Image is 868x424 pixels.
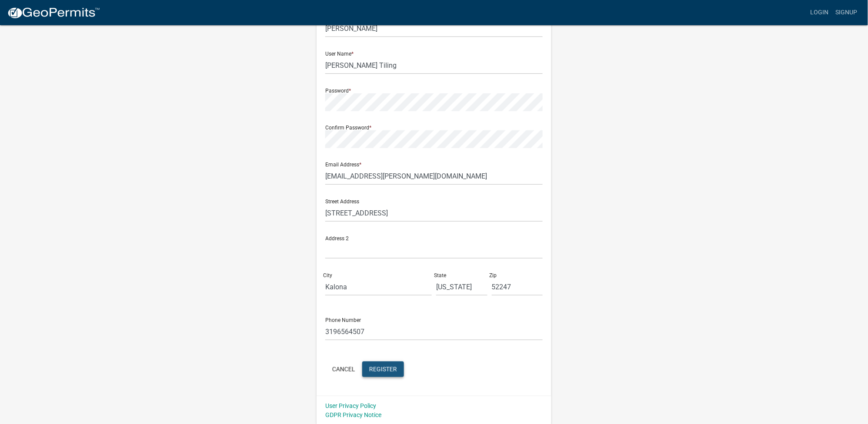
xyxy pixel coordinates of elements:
[369,365,397,372] span: Register
[325,402,376,409] a: User Privacy Policy
[325,411,381,418] a: GDPR Privacy Notice
[807,4,832,21] a: Login
[362,361,404,377] button: Register
[832,4,861,21] a: Signup
[325,361,362,377] button: Cancel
